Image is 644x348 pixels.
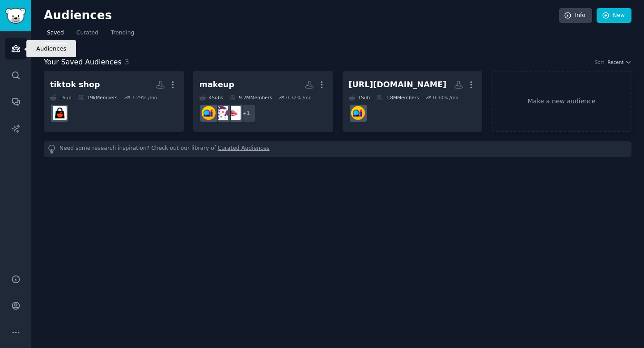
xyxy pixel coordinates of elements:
[111,29,134,37] span: Trending
[193,71,333,132] a: makeup4Subs9.2MMembers0.32% /mo+1MakeupAddictsMakeupAddictionMakeup
[229,94,272,101] div: 9.2M Members
[47,29,64,37] span: Saved
[218,144,270,154] a: Curated Audiences
[108,26,137,44] a: Trending
[595,59,605,65] div: Sort
[73,26,102,44] a: Curated
[199,79,234,90] div: makeup
[202,106,216,120] img: Makeup
[214,106,228,120] img: MakeupAddiction
[44,71,184,132] a: tiktok shop1Sub19kMembers7.29% /moTikTokshop
[376,94,419,101] div: 1.8M Members
[349,79,447,90] div: [URL][DOMAIN_NAME]
[199,94,223,101] div: 4 Sub s
[227,106,241,120] img: MakeupAddicts
[44,26,67,44] a: Saved
[237,104,256,123] div: + 1
[433,94,458,101] div: 0.30 % /mo
[44,57,122,68] span: Your Saved Audiences
[491,71,631,132] a: Make a new audience
[44,141,631,157] div: Need some research inspiration? Check out our library of
[559,8,592,23] a: Info
[597,8,631,23] a: New
[50,79,100,90] div: tiktok shop
[286,94,312,101] div: 0.32 % /mo
[349,94,370,101] div: 1 Sub
[53,106,67,120] img: TikTokshop
[343,71,483,132] a: [URL][DOMAIN_NAME]1Sub1.8MMembers0.30% /moMakeup
[607,59,623,65] span: Recent
[5,8,26,24] img: GummySearch logo
[76,29,98,37] span: Curated
[607,59,631,65] button: Recent
[50,94,72,101] div: 1 Sub
[351,106,365,120] img: Makeup
[125,58,129,66] span: 3
[78,94,118,101] div: 19k Members
[44,8,559,23] h2: Audiences
[131,94,157,101] div: 7.29 % /mo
